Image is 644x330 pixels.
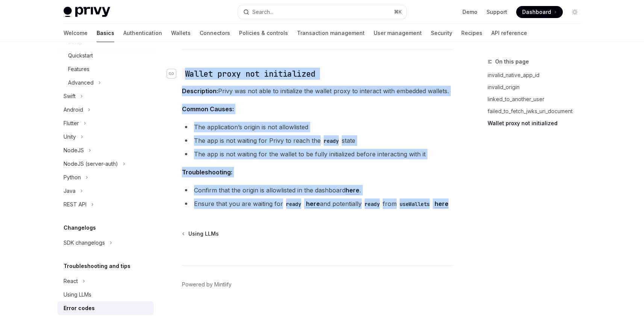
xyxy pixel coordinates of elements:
code: ready [321,137,342,145]
a: User management [374,24,422,42]
code: ready [283,200,304,208]
a: here [435,200,449,208]
a: Quickstart [58,49,154,62]
div: NodeJS (server-auth) [64,159,118,168]
div: NodeJS [64,146,84,155]
li: Ensure that you are waiting for and potentially from [182,198,453,209]
button: Swift [58,89,154,103]
a: Features [58,62,154,76]
button: NodeJS (server-auth) [58,157,154,171]
img: light logo [64,7,110,17]
div: React [64,277,78,286]
a: Welcome [64,24,88,42]
span: On this page [495,57,529,66]
a: Demo [462,8,477,16]
a: Transaction management [297,24,365,42]
a: Policies & controls [239,24,288,42]
div: Error codes [64,304,95,313]
code: useWallets [397,200,433,208]
button: NodeJS [58,144,154,157]
span: ⌘ K [394,9,402,15]
a: Navigate to header [167,68,182,80]
a: Powered by Mintlify [182,281,232,288]
a: invalid_native_app_id [488,69,587,81]
button: SDK changelogs [58,236,154,250]
a: Connectors [200,24,230,42]
button: Flutter [58,117,154,130]
a: API reference [491,24,527,42]
a: invalid_origin [488,81,587,93]
li: Confirm that the origin is allowlisted in the dashboard . [182,185,453,195]
code: Wallet proxy not initialized [182,68,318,80]
span: Using LLMs [188,230,219,238]
div: REST API [64,200,86,209]
a: linked_to_another_user [488,93,587,105]
a: here [306,200,320,208]
code: ready [362,200,383,208]
a: Error codes [58,301,154,315]
a: Basics [97,24,114,42]
a: failed_to_fetch_jwks_uri_document [488,105,587,117]
h5: Changelogs [64,223,96,232]
a: here [345,186,359,194]
span: Dashboard [522,8,551,16]
button: Toggle dark mode [569,6,581,18]
button: Java [58,184,154,198]
a: Authentication [123,24,162,42]
button: Android [58,103,154,117]
div: Java [64,186,76,195]
div: SDK changelogs [64,238,105,247]
strong: Troubleshooting: [182,168,232,176]
button: Unity [58,130,154,144]
li: The app is not waiting for Privy to reach the state [182,135,453,146]
li: The application’s origin is not allowlisted [182,122,453,132]
button: Advanced [58,76,154,89]
a: Recipes [461,24,482,42]
h5: Troubleshooting and tips [64,262,130,271]
button: Search...⌘K [238,5,406,19]
button: Python [58,171,154,184]
button: React [58,274,154,288]
strong: Common Causes: [182,105,234,113]
div: Quickstart [68,51,93,60]
div: Using LLMs [64,290,91,299]
a: Using LLMs [58,288,154,301]
strong: Description: [182,87,218,95]
div: Unity [64,132,76,141]
a: Using LLMs [183,230,219,238]
li: The app is not waiting for the wallet to be fully initialized before interacting with it [182,149,453,159]
a: Dashboard [516,6,563,18]
span: Privy was not able to initialize the wallet proxy to interact with embedded wallets. [182,86,453,96]
div: Advanced [68,78,94,87]
div: Android [64,105,83,114]
a: Support [486,8,507,16]
a: Wallets [171,24,191,42]
div: Features [68,65,89,74]
a: Security [431,24,452,42]
div: Swift [64,92,76,101]
a: Wallet proxy not initialized [488,117,587,129]
button: REST API [58,198,154,211]
div: Flutter [64,119,79,128]
div: Python [64,173,81,182]
div: Search... [252,8,273,17]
